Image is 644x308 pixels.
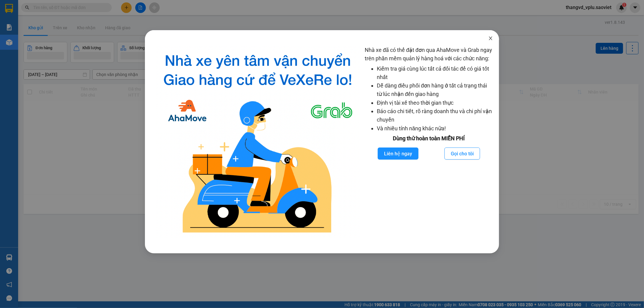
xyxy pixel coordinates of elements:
[384,150,412,157] span: Liên hệ ngay
[482,30,499,47] button: Close
[365,134,493,143] div: Dùng thử hoàn toàn MIỄN PHÍ
[377,107,493,124] li: Báo cáo chi tiết, rõ ràng doanh thu và chi phí vận chuyển
[444,148,480,160] button: Gọi cho tôi
[451,150,474,157] span: Gọi cho tôi
[377,65,493,82] li: Kiểm tra giá cùng lúc tất cả đối tác để có giá tốt nhất
[156,46,360,238] img: logo
[365,46,493,238] div: Nhà xe đã có thể đặt đơn qua AhaMove và Grab ngay trên phần mềm quản lý hàng hoá với các chức năng:
[377,81,493,99] li: Dễ dàng điều phối đơn hàng ở tất cả trạng thái từ lúc nhận đến giao hàng
[488,36,493,41] span: close
[378,148,418,160] button: Liên hệ ngay
[377,124,493,133] li: Và nhiều tính năng khác nữa!
[377,99,493,107] li: Định vị tài xế theo thời gian thực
